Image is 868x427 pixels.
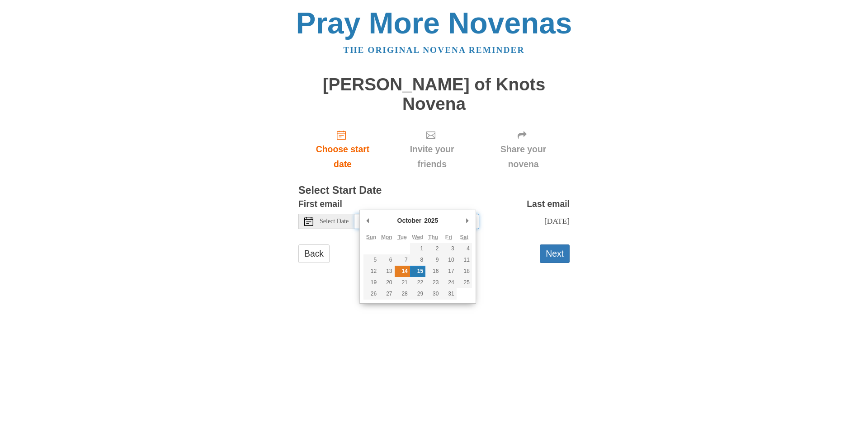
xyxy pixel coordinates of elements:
[395,266,410,277] button: 14
[395,277,410,288] button: 21
[410,254,425,266] button: 8
[441,277,456,288] button: 24
[441,243,456,254] button: 3
[395,288,410,300] button: 28
[544,216,570,225] span: [DATE]
[441,266,456,277] button: 17
[363,288,379,300] button: 26
[423,214,439,227] div: 2025
[363,266,379,277] button: 12
[298,75,570,113] h1: [PERSON_NAME] of Knots Novena
[412,234,423,240] abbr: Wednesday
[463,214,472,227] button: Next Month
[540,244,570,263] button: Next
[425,288,441,300] button: 30
[396,142,468,172] span: Invite your friends
[395,254,410,266] button: 7
[298,122,387,176] a: Choose start date
[486,142,561,172] span: Share your novena
[344,45,525,55] a: The original novena reminder
[298,197,342,211] label: First email
[396,214,423,227] div: October
[477,122,570,176] div: Click "Next" to confirm your start date first.
[445,234,452,240] abbr: Friday
[379,288,394,300] button: 27
[457,277,472,288] button: 25
[363,214,373,227] button: Previous Month
[425,243,441,254] button: 2
[410,266,425,277] button: 15
[425,277,441,288] button: 23
[410,277,425,288] button: 22
[410,243,425,254] button: 1
[457,254,472,266] button: 11
[397,234,406,240] abbr: Tuesday
[527,197,570,211] label: Last email
[428,234,438,240] abbr: Thursday
[387,122,477,176] div: Click "Next" to confirm your start date first.
[457,243,472,254] button: 4
[460,234,468,240] abbr: Saturday
[441,288,456,300] button: 31
[366,234,377,240] abbr: Sunday
[441,254,456,266] button: 10
[307,142,378,172] span: Choose start date
[379,254,394,266] button: 6
[298,244,330,263] a: Back
[296,6,572,40] a: Pray More Novenas
[425,266,441,277] button: 16
[320,218,349,225] span: Select Date
[381,234,392,240] abbr: Monday
[457,266,472,277] button: 18
[298,185,570,197] h3: Select Start Date
[363,254,379,266] button: 5
[410,288,425,300] button: 29
[363,277,379,288] button: 19
[379,266,394,277] button: 13
[425,254,441,266] button: 9
[379,277,394,288] button: 20
[354,214,479,229] input: Use the arrow keys to pick a date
